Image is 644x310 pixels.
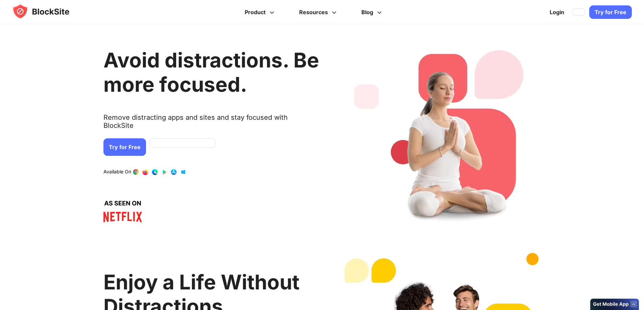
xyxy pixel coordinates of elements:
[103,169,131,175] text: Available On
[103,113,319,135] text: Remove distracting apps and sites and stay focused with BlockSite
[12,3,82,20] img: blocksite-icon.5d769676.svg
[589,5,632,19] a: Try for Free
[546,4,568,20] a: Login
[103,138,146,156] a: Try for Free
[103,48,319,96] h1: Avoid distractions. Be more focused.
